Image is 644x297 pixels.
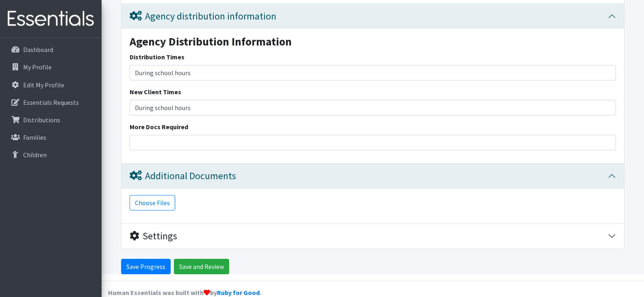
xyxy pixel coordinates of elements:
a: Families [3,129,98,145]
input: Save Progress [121,259,171,274]
a: Children [3,147,98,163]
p: Families [23,133,46,141]
img: HumanEssentials [3,5,98,33]
a: Essentials Requests [3,94,98,111]
div: Settings [130,230,177,242]
div: Additional Documents [130,170,236,182]
button: Choose Files [130,195,175,210]
a: Edit My Profile [3,77,98,93]
p: Children [23,151,47,159]
button: Additional Documents [121,164,624,189]
label: More Docs Required [130,122,188,132]
div: Agency distribution information [130,11,276,22]
p: Distributions [23,116,60,124]
a: Dashboard [3,41,98,58]
a: Distributions [3,112,98,128]
p: Edit My Profile [23,81,64,89]
a: My Profile [3,59,98,75]
input: Save and Review [174,259,229,274]
button: Settings [121,224,624,249]
p: My Profile [23,63,52,71]
button: Agency distribution information [121,4,624,29]
strong: Human Essentials was built with by . [108,288,261,297]
strong: Agency Distribution Information [130,34,292,49]
p: Essentials Requests [23,98,79,106]
a: Ruby for Good [217,288,260,297]
label: New Client Times [130,87,181,97]
label: Distribution Times [130,52,184,62]
p: Dashboard [23,46,53,54]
